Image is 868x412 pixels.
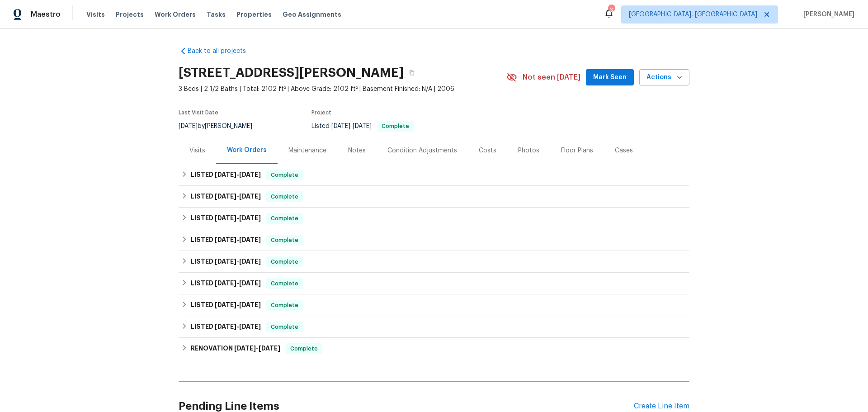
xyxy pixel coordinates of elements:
span: [DATE] [259,345,280,351]
span: - [215,237,261,243]
span: [PERSON_NAME] [800,10,854,19]
div: Costs [479,146,496,155]
span: Last Visit Date [179,110,218,115]
span: - [215,258,261,265]
span: Complete [267,170,302,180]
div: LISTED [DATE]-[DATE]Complete [179,229,689,251]
span: Project [311,110,331,115]
span: [DATE] [215,237,236,243]
h6: LISTED [191,191,261,202]
span: - [234,345,280,351]
span: Complete [267,301,302,310]
span: Work Orders [155,10,196,19]
span: [DATE] [215,280,236,286]
span: [DATE] [239,215,261,221]
span: Visits [86,10,105,19]
span: [DATE] [239,323,261,330]
span: [DATE] [331,123,350,129]
span: Mark Seen [593,72,627,83]
div: Notes [348,146,366,155]
span: Listed [311,123,414,129]
span: - [215,171,261,178]
div: LISTED [DATE]-[DATE]Complete [179,164,689,186]
span: - [215,280,261,286]
span: [DATE] [215,171,236,178]
button: Actions [639,69,689,86]
span: [DATE] [215,302,236,308]
span: Complete [267,322,302,331]
div: Condition Adjustments [387,146,457,155]
span: [DATE] [179,123,198,129]
span: [DATE] [239,237,261,243]
span: [DATE] [353,123,372,129]
div: RENOVATION [DATE]-[DATE]Complete [179,338,689,360]
h2: [STREET_ADDRESS][PERSON_NAME] [179,68,404,77]
button: Copy Address [404,65,420,81]
div: LISTED [DATE]-[DATE]Complete [179,294,689,316]
span: Complete [267,279,302,288]
span: [DATE] [215,258,236,265]
h6: LISTED [191,170,261,180]
div: Create Line Item [634,402,689,411]
button: Mark Seen [586,69,634,86]
div: LISTED [DATE]-[DATE]Complete [179,208,689,229]
span: 3 Beds | 2 1/2 Baths | Total: 2102 ft² | Above Grade: 2102 ft² | Basement Finished: N/A | 2006 [179,85,506,94]
div: LISTED [DATE]-[DATE]Complete [179,251,689,273]
h6: LISTED [191,300,261,311]
a: Back to all projects [179,47,265,56]
span: [DATE] [215,323,236,330]
span: [GEOGRAPHIC_DATA], [GEOGRAPHIC_DATA] [629,10,757,19]
span: - [215,302,261,308]
span: - [215,215,261,221]
span: [DATE] [239,171,261,178]
div: 3 [608,5,614,14]
div: LISTED [DATE]-[DATE]Complete [179,273,689,294]
h6: LISTED [191,278,261,289]
span: Complete [267,236,302,245]
h6: LISTED [191,235,261,246]
span: Maestro [31,10,61,19]
span: Properties [236,10,272,19]
span: [DATE] [234,345,256,351]
span: [DATE] [239,193,261,199]
span: Complete [287,344,321,353]
h6: LISTED [191,213,261,224]
div: LISTED [DATE]-[DATE]Complete [179,186,689,208]
span: - [331,123,372,129]
h6: LISTED [191,322,261,332]
span: Actions [646,72,682,83]
span: Not seen [DATE] [523,73,580,82]
span: - [215,193,261,199]
span: Geo Assignments [283,10,341,19]
span: Tasks [207,11,226,18]
span: Complete [378,123,413,129]
h6: LISTED [191,256,261,267]
span: - [215,323,261,330]
div: Maintenance [288,146,326,155]
div: Floor Plans [561,146,593,155]
span: [DATE] [239,302,261,308]
span: Projects [116,10,144,19]
div: Visits [189,146,205,155]
span: [DATE] [215,215,236,221]
span: [DATE] [215,193,236,199]
div: Photos [518,146,539,155]
div: by [PERSON_NAME] [179,121,263,132]
span: [DATE] [239,280,261,286]
span: [DATE] [239,258,261,265]
div: LISTED [DATE]-[DATE]Complete [179,316,689,338]
div: Work Orders [227,146,267,155]
div: Cases [615,146,633,155]
h6: RENOVATION [191,343,280,354]
span: Complete [267,192,302,201]
span: Complete [267,214,302,223]
span: Complete [267,257,302,266]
